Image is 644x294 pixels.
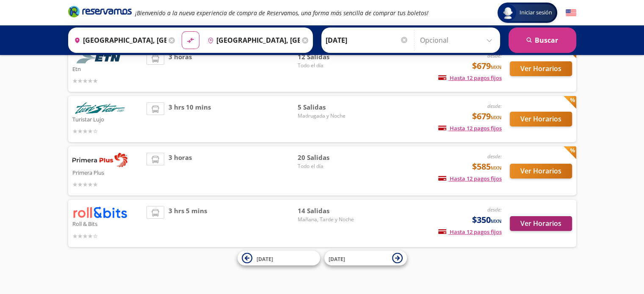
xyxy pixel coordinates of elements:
span: 3 horas [169,153,192,189]
img: Etn [72,52,127,63]
input: Buscar Origen [71,30,166,51]
i: Brand Logo [68,5,132,18]
span: $679 [472,60,502,72]
span: 20 Salidas [298,153,357,162]
span: $679 [472,110,502,123]
em: desde: [487,102,502,110]
img: Roll & Bits [72,206,127,218]
span: Hasta 12 pagos fijos [438,175,502,182]
em: ¡Bienvenido a la nueva experiencia de compra de Reservamos, una forma más sencilla de comprar tus... [135,9,428,17]
span: 14 Salidas [298,206,357,216]
button: Buscar [509,27,576,53]
span: Mañana, Tarde y Noche [298,216,357,223]
span: Hasta 12 pagos fijos [438,124,502,132]
button: Ver Horarios [510,61,572,76]
img: Turistar Lujo [72,102,127,114]
span: 5 Salidas [298,102,357,112]
span: Todo el día [298,162,357,170]
a: Brand Logo [68,5,132,20]
p: Roll & Bits [72,218,143,228]
p: Etn [72,63,143,74]
button: Ver Horarios [510,164,572,179]
p: Turistar Lujo [72,114,143,124]
small: MXN [491,64,502,70]
em: desde: [487,52,502,59]
input: Opcional [420,30,496,51]
span: 3 hrs 5 mins [169,206,207,240]
span: Hasta 12 pagos fijos [438,74,502,82]
button: [DATE] [324,251,407,266]
button: Ver Horarios [510,112,572,126]
small: MXN [491,218,502,224]
input: Buscar Destino [204,30,300,51]
span: Hasta 12 pagos fijos [438,228,502,236]
span: 3 hrs 10 mins [169,102,211,136]
button: English [566,8,576,18]
span: 3 horas [169,52,192,85]
span: $585 [472,160,502,173]
span: Todo el día [298,62,357,69]
em: desde: [487,206,502,213]
span: $350 [472,214,502,226]
button: [DATE] [238,251,320,266]
p: Primera Plus [72,167,143,177]
small: MXN [491,165,502,171]
span: Iniciar sesión [516,8,556,17]
span: Madrugada y Noche [298,112,357,120]
small: MXN [491,114,502,121]
span: 12 Salidas [298,52,357,62]
img: Primera Plus [72,153,127,167]
span: [DATE] [329,255,345,262]
button: Ver Horarios [510,216,572,231]
em: desde: [487,153,502,160]
span: [DATE] [257,255,273,262]
input: Elegir Fecha [326,30,409,51]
